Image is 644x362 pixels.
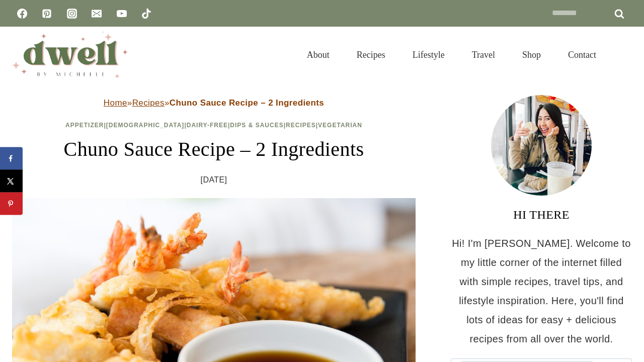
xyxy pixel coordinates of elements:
a: Vegetarian [318,122,362,129]
button: View Search Form [615,46,632,63]
a: TikTok [136,4,156,24]
a: Travel [458,37,509,72]
a: Home [104,98,127,108]
h1: Chuno Sauce Recipe – 2 Ingredients [12,134,416,164]
p: Hi! I'm [PERSON_NAME]. Welcome to my little corner of the internet filled with simple recipes, tr... [451,234,632,348]
a: About [293,37,343,72]
a: YouTube [112,4,132,24]
a: Appetizer [65,122,104,129]
a: Recipes [343,37,399,72]
time: [DATE] [201,172,227,188]
nav: Primary Navigation [293,37,610,72]
strong: Chuno Sauce Recipe – 2 Ingredients [170,98,324,108]
a: Pinterest [37,4,57,24]
a: Dairy-Free [187,122,228,129]
a: Instagram [62,4,82,24]
img: DWELL by michelle [12,32,128,78]
a: Shop [509,37,554,72]
a: [DEMOGRAPHIC_DATA] [106,122,185,129]
a: Recipes [286,122,316,129]
span: | | | | | [65,122,362,129]
a: Contact [554,37,610,72]
a: Lifestyle [399,37,458,72]
a: Recipes [132,98,165,108]
a: Dips & Sauces [230,122,283,129]
span: » » [104,98,324,108]
h3: HI THERE [451,206,632,224]
a: Email [87,4,107,24]
a: Facebook [12,4,32,24]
